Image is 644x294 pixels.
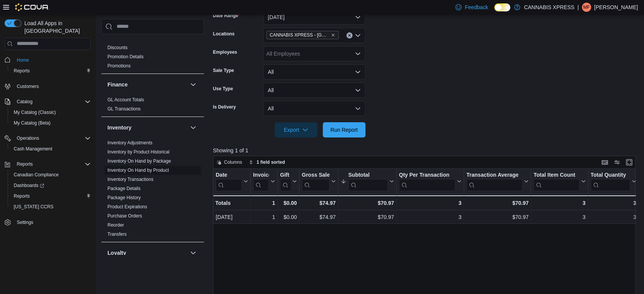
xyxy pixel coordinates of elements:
[341,198,394,208] div: $70.97
[253,171,275,191] button: Invoices Sold
[213,67,234,73] label: Sale Type
[189,80,198,89] button: Finance
[348,171,388,191] div: Subtotal
[189,28,198,37] button: Discounts & Promotions
[107,97,144,103] span: GL Account Totals
[11,144,55,153] a: Cash Management
[331,33,335,37] button: Remove CANNABIS XPRESS - Grand Bay-Westfield (Woolastook Drive) from selection in this group
[107,140,152,146] span: Inventory Adjustments
[266,31,339,39] span: CANNABIS XPRESS - Grand Bay-Westfield (Woolastook Drive)
[533,198,585,208] div: 3
[17,57,29,63] span: Home
[14,204,53,210] span: [US_STATE] CCRS
[101,95,204,117] div: Finance
[17,83,39,89] span: Customers
[14,146,52,152] span: Cash Management
[107,167,169,173] span: Inventory On Hand by Product
[533,171,579,191] div: Total Item Count
[2,96,94,107] button: Catalog
[14,134,91,143] span: Operations
[590,171,636,191] button: Total Quantity
[107,45,128,50] a: Discounts
[216,171,248,191] button: Date
[107,63,131,69] span: Promotions
[215,198,248,208] div: Totals
[107,213,142,219] a: Purchase Orders
[11,66,91,75] span: Reports
[107,158,171,164] a: Inventory On Hand by Package
[213,104,236,110] label: Is Delivery
[302,171,330,179] div: Gross Sales
[216,213,248,222] div: [DATE]
[2,217,94,228] button: Settings
[263,83,365,98] button: All
[107,204,147,209] a: Product Expirations
[323,122,365,137] button: Run Report
[14,97,35,106] button: Catalog
[14,82,42,91] a: Customers
[8,107,94,118] button: My Catalog (Classic)
[107,195,141,201] span: Package History
[263,101,365,116] button: All
[107,176,154,182] span: Inventory Transactions
[302,171,336,191] button: Gross Sales
[280,213,297,222] div: $0.00
[14,55,91,65] span: Home
[101,138,204,242] div: Inventory
[280,171,291,191] div: Gift Card Sales
[11,181,47,190] a: Dashboards
[11,202,91,211] span: Washington CCRS
[107,222,124,228] a: Reorder
[341,171,394,191] button: Subtotal
[341,213,394,222] div: $70.97
[11,192,91,201] span: Reports
[533,171,585,191] button: Total Item Count
[256,159,285,165] span: 1 field sorted
[17,135,39,141] span: Operations
[8,66,94,76] button: Reports
[14,109,56,115] span: My Catalog (Classic)
[355,32,361,38] button: Open list of options
[21,19,91,35] span: Load All Apps in [GEOGRAPHIC_DATA]
[213,158,245,167] button: Columns
[2,54,94,66] button: Home
[399,213,461,222] div: 3
[399,171,455,191] div: Qty Per Transaction
[14,218,36,227] a: Settings
[14,160,91,169] span: Reports
[14,81,91,91] span: Customers
[14,134,42,143] button: Operations
[213,13,240,19] label: Date Range
[107,97,144,102] a: GL Account Totals
[107,45,128,51] span: Discounts
[275,122,317,137] button: Export
[107,177,154,182] a: Inventory Transactions
[107,54,144,60] span: Promotion Details
[594,3,638,12] p: [PERSON_NAME]
[107,158,171,164] span: Inventory On Hand by Package
[465,3,488,11] span: Feedback
[253,171,269,191] div: Invoices Sold
[11,108,91,117] span: My Catalog (Classic)
[213,31,235,37] label: Locations
[2,81,94,92] button: Customers
[107,124,187,131] button: Inventory
[8,118,94,128] button: My Catalog (Beta)
[8,169,94,180] button: Canadian Compliance
[399,171,455,179] div: Qty Per Transaction
[17,161,33,167] span: Reports
[14,68,30,74] span: Reports
[14,172,59,178] span: Canadian Compliance
[11,66,33,75] a: Reports
[14,120,51,126] span: My Catalog (Beta)
[107,185,141,192] span: Package Details
[107,106,141,112] span: GL Transactions
[279,122,313,137] span: Export
[216,171,242,179] div: Date
[107,213,142,219] span: Purchase Orders
[612,158,622,167] button: Display options
[466,213,529,222] div: $70.97
[107,186,141,191] a: Package Details
[107,249,187,257] button: Loyalty
[583,3,590,12] span: MF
